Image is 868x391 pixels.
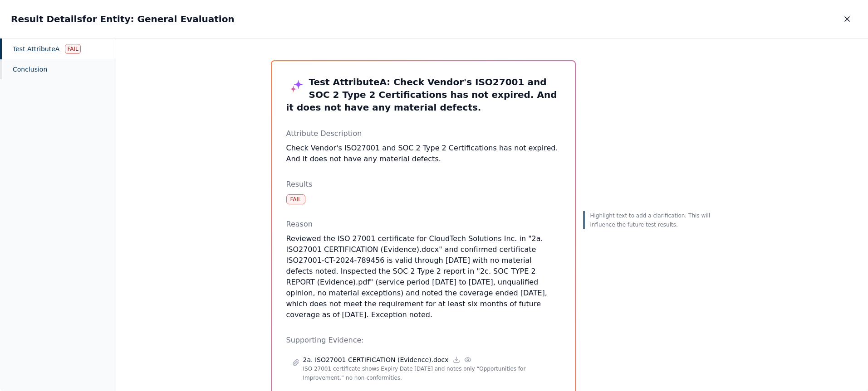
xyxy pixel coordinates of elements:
[286,179,560,190] p: Results
[286,219,560,230] p: Reason
[286,233,560,320] p: Reviewed the ISO 27001 certificate for CloudTech Solutions Inc. in "2a. ISO27001 CERTIFICATION (E...
[590,211,714,229] p: Highlight text to add a clarification. This will influence the future test results.
[286,128,560,139] p: Attribute Description
[11,13,235,25] h2: Result Details for Entity: General Evaluation
[286,143,560,164] p: Check Vendor's ISO27001 and SOC 2 Type 2 Certifications has not expired. And it does not have any...
[303,364,554,382] p: ISO 27001 certificate shows Expiry Date [DATE] and notes only “Opportunities for Improvement,” no...
[303,355,449,364] p: 2a. ISO27001 CERTIFICATION (Evidence).docx
[286,76,560,114] h3: Test Attribute A : Check Vendor's ISO27001 and SOC 2 Type 2 Certifications has not expired. And i...
[452,356,461,364] a: Download file
[65,44,80,54] div: Fail
[286,194,305,204] div: Fail
[286,335,560,346] p: Supporting Evidence:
